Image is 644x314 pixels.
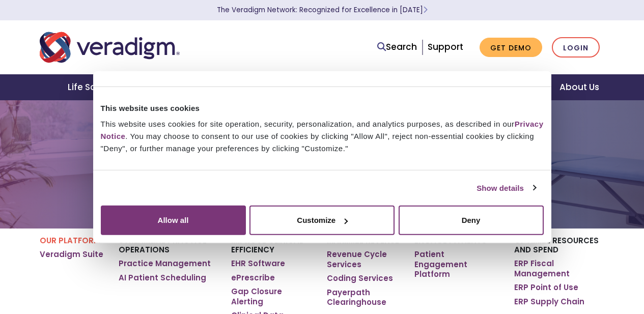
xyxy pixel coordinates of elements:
[101,206,246,235] button: Allow all
[552,37,600,58] a: Login
[514,297,584,307] a: ERP Supply Chain
[40,249,103,260] a: Veradigm Suite
[231,287,312,306] a: Gap Closure Alerting
[480,38,542,58] a: Get Demo
[399,206,544,235] button: Deny
[217,5,428,15] a: The Veradigm Network: Recognized for Excellence in [DATE]Learn More
[327,249,399,269] a: Revenue Cycle Services
[377,40,417,54] a: Search
[327,288,399,307] a: Payerpath Clearinghouse
[101,120,544,140] a: Privacy Notice
[119,259,211,269] a: Practice Management
[477,182,536,194] a: Show details
[119,273,206,283] a: AI Patient Scheduling
[428,41,463,53] a: Support
[101,102,544,114] div: This website uses cookies
[327,273,393,283] a: Coding Services
[414,249,499,279] a: Patient Engagement Platform
[514,259,604,278] a: ERP Fiscal Management
[547,74,611,100] a: About Us
[514,282,578,293] a: ERP Point of Use
[55,74,140,100] a: Life Sciences
[423,5,428,15] span: Learn More
[249,206,395,235] button: Customize
[40,31,180,64] img: Veradigm logo
[101,118,544,155] div: This website uses cookies for site operation, security, personalization, and analytics purposes, ...
[231,273,275,283] a: ePrescribe
[231,259,285,269] a: EHR Software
